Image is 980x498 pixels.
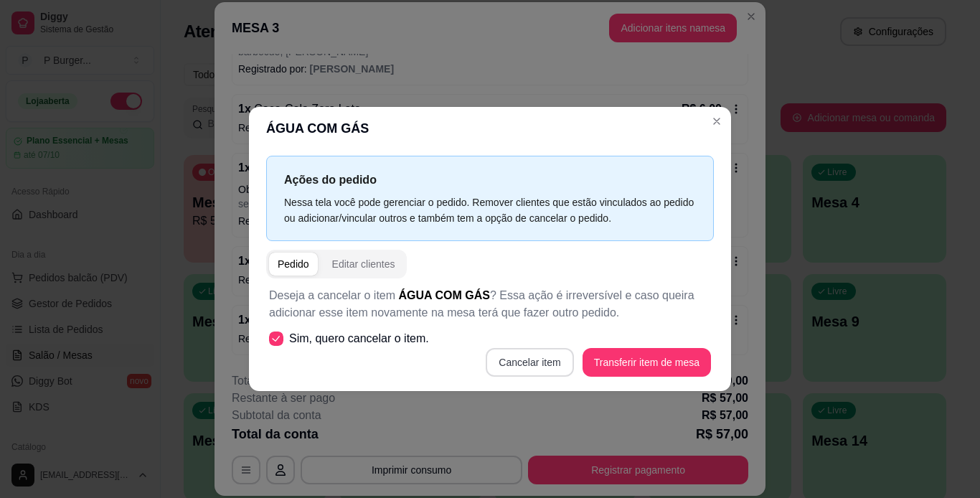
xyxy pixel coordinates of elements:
span: Sim, quero cancelar o item. [289,330,429,347]
button: Cancelar item [486,348,573,377]
span: ÁGUA COM GÁS [399,289,490,301]
header: ÁGUA COM GÁS [249,107,731,150]
div: Pedido [278,257,309,271]
p: Deseja a cancelar o item ? Essa ação é irreversível e caso queira adicionar esse item novamente n... [269,287,711,321]
div: Editar clientes [332,257,395,271]
button: Transferir item de mesa [583,348,711,377]
p: Ações do pedido [284,171,696,189]
button: Close [705,110,728,133]
div: Nessa tela você pode gerenciar o pedido. Remover clientes que estão vinculados ao pedido ou adici... [284,194,696,226]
